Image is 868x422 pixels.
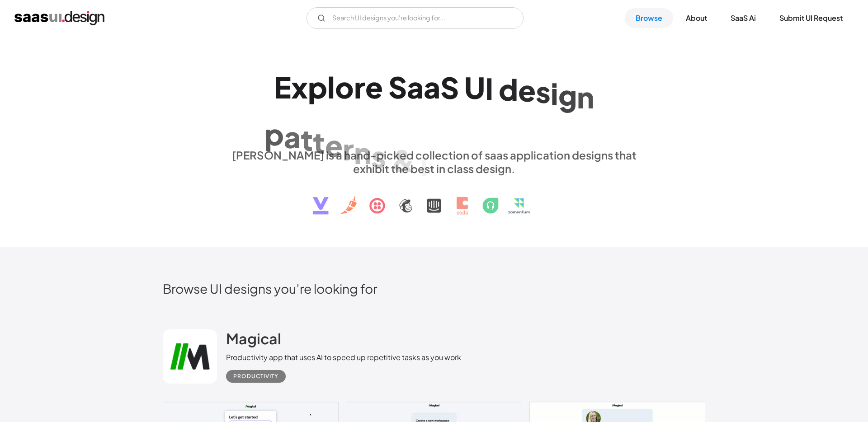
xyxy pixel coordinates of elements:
[291,70,308,104] div: x
[354,70,365,104] div: r
[625,8,673,28] a: Browse
[274,70,291,104] div: E
[297,175,571,222] img: text, icon, saas logo
[327,70,335,104] div: l
[163,281,705,296] h2: Browse UI designs you’re looking for
[335,70,354,104] div: o
[307,7,524,29] input: Search UI designs you're looking for...
[307,7,524,29] form: Email Form
[420,147,428,182] div: i
[226,70,642,139] h1: Explore SaaS UI design patterns & interactions.
[424,70,440,104] div: a
[226,329,281,347] h2: Magical
[769,8,854,28] a: Submit UI Request
[577,80,594,115] div: n
[301,122,313,157] div: t
[14,11,104,25] a: home
[308,70,327,104] div: p
[536,75,551,109] div: s
[440,70,459,105] div: S
[264,117,284,151] div: p
[720,8,767,28] a: SaaS Ai
[392,143,415,178] div: &
[551,76,558,111] div: i
[284,119,301,154] div: a
[313,125,325,159] div: t
[233,371,278,382] div: Productivity
[226,329,281,352] a: Magical
[464,70,485,105] div: U
[407,70,424,104] div: a
[226,352,461,363] div: Productivity app that uses AI to speed up repetitive tasks as you work
[365,70,383,104] div: e
[371,139,386,173] div: s
[343,131,354,166] div: r
[388,70,407,104] div: S
[499,72,518,107] div: d
[518,73,536,108] div: e
[675,8,718,28] a: About
[226,148,642,175] div: [PERSON_NAME] is a hand-picked collection of saas application designs that exhibit the best in cl...
[558,78,577,113] div: g
[485,71,493,106] div: I
[354,135,371,170] div: n
[325,128,343,163] div: e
